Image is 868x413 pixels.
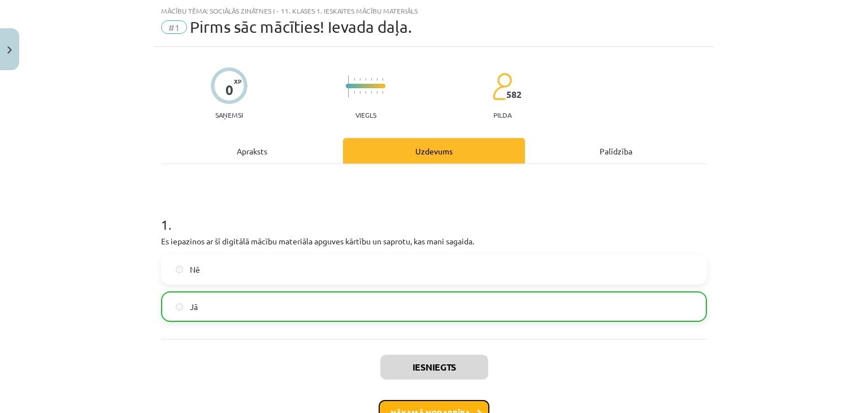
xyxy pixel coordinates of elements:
[234,78,241,84] span: XP
[190,301,198,313] span: Jā
[348,75,349,97] img: icon-long-line-d9ea69661e0d244f92f715978eff75569469978d946b2353a9bb055b3ed8787d.svg
[7,46,12,54] img: icon-close-lesson-0947bae3869378f0d4975bcd49f059093ad1ed9edebbc8119c70593378902aed.svg
[190,264,200,276] span: Nē
[382,91,383,94] img: icon-short-line-57e1e144782c952c97e751825c79c345078a6d821885a25fce030b3d8c18986b.svg
[161,7,707,15] div: Mācību tēma: Sociālās zinātnes i - 11. klases 1. ieskaites mācību materiāls
[176,303,183,311] input: Jā
[211,111,248,119] p: Saņemsi
[371,91,372,94] img: icon-short-line-57e1e144782c952c97e751825c79c345078a6d821885a25fce030b3d8c18986b.svg
[161,138,343,164] div: Apraksts
[225,82,233,98] div: 0
[176,266,183,273] input: Nē
[382,78,383,81] img: icon-short-line-57e1e144782c952c97e751825c79c345078a6d821885a25fce030b3d8c18986b.svg
[161,235,707,247] p: Es iepazinos ar šī digitālā mācību materiāla apguves kārtību un saprotu, kas mani sagaida.
[190,18,412,36] span: Pirms sāc mācīties! Ievada daļa.
[493,111,511,119] p: pilda
[506,89,522,100] span: 582
[380,355,488,380] button: Iesniegts
[354,78,355,81] img: icon-short-line-57e1e144782c952c97e751825c79c345078a6d821885a25fce030b3d8c18986b.svg
[365,91,366,94] img: icon-short-line-57e1e144782c952c97e751825c79c345078a6d821885a25fce030b3d8c18986b.svg
[365,78,366,81] img: icon-short-line-57e1e144782c952c97e751825c79c345078a6d821885a25fce030b3d8c18986b.svg
[161,20,187,34] span: #1
[359,78,361,81] img: icon-short-line-57e1e144782c952c97e751825c79c345078a6d821885a25fce030b3d8c18986b.svg
[355,111,376,119] p: Viegls
[525,138,707,164] div: Palīdzība
[359,91,361,94] img: icon-short-line-57e1e144782c952c97e751825c79c345078a6d821885a25fce030b3d8c18986b.svg
[161,197,707,232] h1: 1 .
[376,91,377,94] img: icon-short-line-57e1e144782c952c97e751825c79c345078a6d821885a25fce030b3d8c18986b.svg
[371,78,372,81] img: icon-short-line-57e1e144782c952c97e751825c79c345078a6d821885a25fce030b3d8c18986b.svg
[354,91,355,94] img: icon-short-line-57e1e144782c952c97e751825c79c345078a6d821885a25fce030b3d8c18986b.svg
[343,138,525,164] div: Uzdevums
[492,72,512,101] img: students-c634bb4e5e11cddfef0936a35e636f08e4e9abd3cc4e673bd6f9a4125e45ecb1.svg
[376,78,377,81] img: icon-short-line-57e1e144782c952c97e751825c79c345078a6d821885a25fce030b3d8c18986b.svg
